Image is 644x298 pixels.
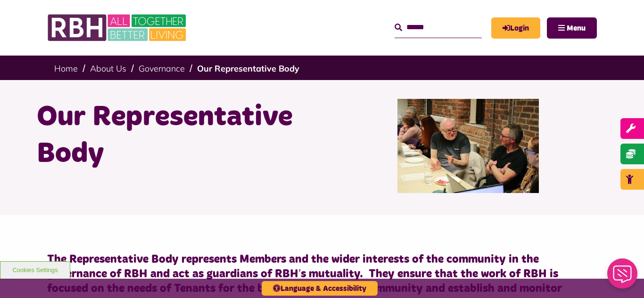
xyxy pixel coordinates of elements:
[491,17,540,39] a: MyRBH
[567,24,586,32] span: Menu
[139,63,185,74] a: Governance
[197,63,299,74] a: Our Representative Body
[37,99,315,172] h1: Our Representative Body
[47,9,189,46] img: RBH
[262,281,378,296] button: Language & Accessibility
[602,256,644,298] iframe: Netcall Web Assistant for live chat
[90,63,126,74] a: About Us
[397,99,539,193] img: Rep Body
[54,63,78,74] a: Home
[547,17,597,39] button: Navigation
